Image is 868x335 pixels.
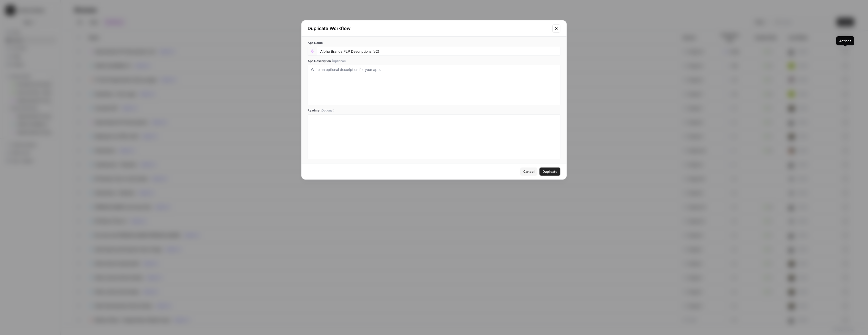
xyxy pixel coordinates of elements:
[308,25,549,32] div: Duplicate Workflow
[539,167,560,176] button: Duplicate
[332,59,346,63] span: (Optional)
[308,41,560,45] label: App Name
[320,108,334,113] span: (Optional)
[542,169,557,174] span: Duplicate
[308,59,560,63] label: App Description
[320,49,557,53] input: Untitled
[523,169,534,174] span: Cancel
[520,167,537,176] button: Cancel
[308,108,560,113] label: Readme
[552,24,560,33] button: Close modal
[839,38,851,43] div: Actions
